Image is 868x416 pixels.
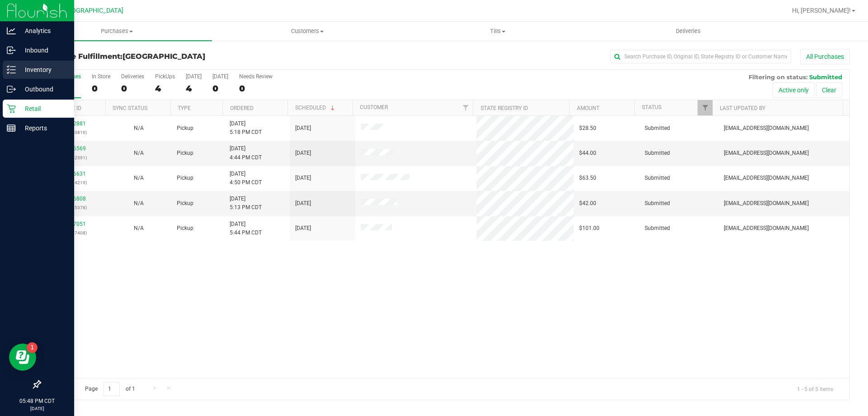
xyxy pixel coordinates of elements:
a: Customer [360,104,388,110]
div: 0 [92,83,110,94]
span: Purchases [22,27,212,35]
a: Filter [698,100,712,115]
span: [EMAIL_ADDRESS][DOMAIN_NAME] [724,199,809,208]
p: Inventory [16,64,70,75]
a: Scheduled [295,105,336,111]
inline-svg: Outbound [7,85,16,94]
p: Inbound [16,45,70,56]
a: Purchases [22,22,212,41]
a: Tills [402,22,593,41]
div: 4 [155,83,175,94]
a: Amount [577,105,599,111]
a: 11977051 [61,221,86,227]
span: Pickup [177,224,193,233]
a: Sync Status [113,105,147,111]
div: [DATE] [212,73,228,80]
button: All Purchases [800,49,850,64]
span: $101.00 [579,224,599,233]
span: [DATE] 5:44 PM CDT [230,220,262,237]
a: Status [642,104,661,110]
h3: Purchase Fulfillment: [40,53,310,61]
button: N/A [134,224,144,233]
span: [GEOGRAPHIC_DATA] [123,52,205,61]
span: Submitted [645,224,670,233]
span: Pickup [177,149,193,158]
span: $63.50 [579,174,596,182]
iframe: Resource center unread badge [27,342,38,353]
button: N/A [134,149,144,158]
span: [DATE] 4:44 PM CDT [230,144,262,162]
span: Pickup [177,124,193,133]
inline-svg: Inventory [7,65,16,74]
span: [DATE] [295,149,311,158]
div: 4 [186,83,202,94]
span: [EMAIL_ADDRESS][DOMAIN_NAME] [724,149,809,158]
a: 11972881 [61,120,86,127]
div: Needs Review [239,73,273,80]
span: Page of 1 [77,382,142,396]
p: Analytics [16,25,70,36]
button: Active only [773,82,815,98]
span: [DATE] [295,199,311,208]
iframe: Resource center [9,344,36,371]
a: State Registry ID [481,105,528,111]
span: Submitted [645,174,670,182]
a: 11976569 [61,145,86,152]
span: Customers [212,27,402,35]
span: [EMAIL_ADDRESS][DOMAIN_NAME] [724,224,809,233]
input: Search Purchase ID, Original ID, State Registry ID or Customer Name... [610,50,791,63]
span: Hi, [PERSON_NAME]! [792,7,851,14]
span: Not Applicable [134,175,144,181]
span: Not Applicable [134,150,144,156]
div: Deliveries [121,73,144,80]
span: $44.00 [579,149,596,158]
span: Submitted [809,73,842,81]
span: Tills [403,27,592,35]
span: [DATE] 5:18 PM CDT [230,120,262,137]
span: [EMAIL_ADDRESS][DOMAIN_NAME] [724,174,809,182]
span: [EMAIL_ADDRESS][DOMAIN_NAME] [724,124,809,133]
inline-svg: Inbound [7,46,16,55]
p: Retail [16,103,70,114]
div: In Store [92,73,110,80]
span: Submitted [645,149,670,158]
span: [DATE] [295,124,311,133]
span: Not Applicable [134,200,144,206]
button: N/A [134,199,144,208]
div: 0 [121,83,144,94]
p: Outbound [16,84,70,95]
a: Customers [212,22,402,41]
div: [DATE] [186,73,202,80]
div: 0 [239,83,273,94]
inline-svg: Retail [7,104,16,113]
button: N/A [134,174,144,182]
span: [DATE] [295,174,311,182]
span: $42.00 [579,199,596,208]
a: Last Updated By [720,105,765,111]
p: [DATE] [4,405,70,412]
span: $28.50 [579,124,596,133]
div: PickUps [155,73,175,80]
input: 1 [104,382,120,396]
span: [GEOGRAPHIC_DATA] [61,7,123,14]
inline-svg: Analytics [7,26,16,35]
a: Type [178,105,191,111]
span: Not Applicable [134,225,144,231]
a: Filter [458,100,473,115]
div: 0 [212,83,228,94]
inline-svg: Reports [7,124,16,133]
button: Clear [816,82,842,98]
span: [DATE] 4:50 PM CDT [230,170,262,187]
p: 05:48 PM CDT [4,397,70,405]
span: 1 - 5 of 5 items [790,382,840,396]
span: Submitted [645,124,670,133]
span: Deliveries [664,27,713,35]
button: N/A [134,124,144,133]
span: Pickup [177,199,193,208]
span: Filtering on status: [749,73,807,81]
span: Not Applicable [134,125,144,131]
span: Pickup [177,174,193,182]
span: [DATE] 5:13 PM CDT [230,195,262,212]
span: [DATE] [295,224,311,233]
